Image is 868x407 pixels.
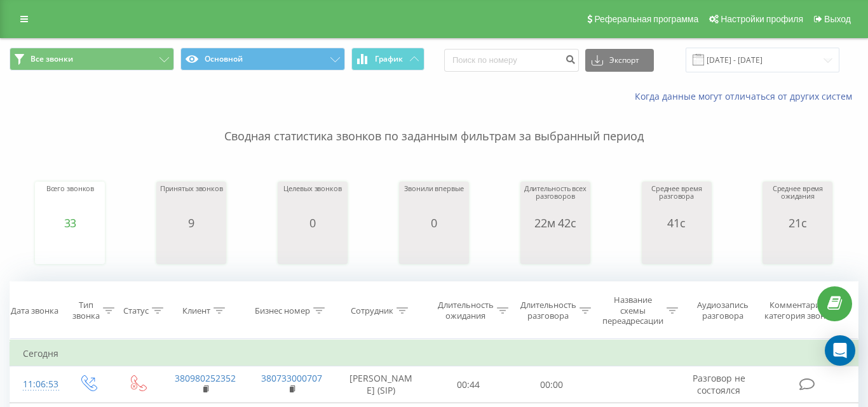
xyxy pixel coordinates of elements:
[585,49,654,72] button: Экспорт
[11,305,58,316] div: Дата звонка
[10,48,174,70] button: Все звонки
[160,185,223,217] div: Принятых звонков
[180,48,345,70] button: Основной
[594,14,698,24] span: Реферальная программа
[762,300,836,322] div: Комментарий/категория звонка
[766,217,829,229] div: 21с
[602,295,663,327] div: Название схемы переадресации
[825,335,855,366] div: Open Intercom Messenger
[520,300,576,322] div: Длительность разговора
[427,366,510,403] td: 00:44
[693,372,745,396] span: Разговор не состоялся
[175,372,236,384] a: 380980252352
[334,366,427,403] td: [PERSON_NAME] (SIP)
[645,185,709,217] div: Среднее время разговора
[375,55,403,63] span: График
[23,372,50,397] div: 11:06:53
[824,14,851,24] span: Выход
[351,48,424,70] button: График
[524,185,587,217] div: Длительность всех разговоров
[721,14,803,24] span: Настройки профиля
[31,54,73,64] span: Все звонки
[283,217,341,229] div: 0
[645,217,709,229] div: 41с
[10,341,858,366] td: Сегодня
[635,90,858,102] a: Когда данные могут отличаться от других систем
[438,300,494,322] div: Длительность ожидания
[123,305,149,316] div: Статус
[261,372,322,384] a: 380733000707
[46,217,95,229] div: 33
[182,305,210,316] div: Клиент
[46,185,95,217] div: Всего звонков
[444,49,579,72] input: Поиск по номеру
[351,305,393,316] div: Сотрудник
[404,217,463,229] div: 0
[10,103,858,145] p: Сводная статистика звонков по заданным фильтрам за выбранный период
[404,185,463,217] div: Звонили впервые
[766,185,829,217] div: Среднее время ожидания
[160,217,223,229] div: 9
[691,300,756,322] div: Аудиозапись разговора
[510,366,593,403] td: 00:00
[255,305,310,316] div: Бизнес номер
[283,185,341,217] div: Целевых звонков
[524,217,587,229] div: 22м 42с
[72,300,100,322] div: Тип звонка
